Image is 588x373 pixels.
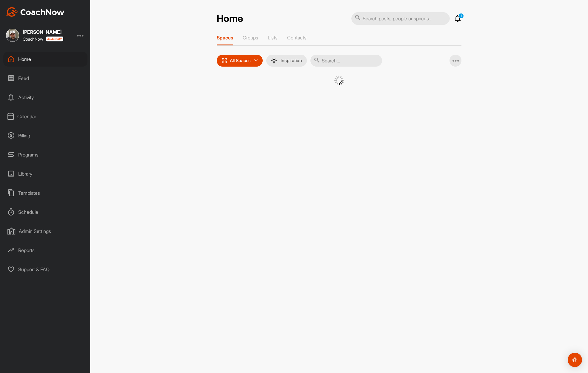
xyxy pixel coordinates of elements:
div: Admin Settings [3,224,87,239]
div: Programs [3,147,87,162]
h2: Home [217,13,243,24]
div: Schedule [3,205,87,219]
div: Activity [3,90,87,105]
div: Calendar [3,109,87,124]
p: 1 [458,13,464,19]
div: Billing [3,128,87,143]
p: Lists [268,35,278,41]
img: menuIcon [271,58,277,64]
div: Library [3,166,87,181]
div: [PERSON_NAME] [23,30,63,34]
div: CoachNow [23,36,63,42]
img: icon [221,58,227,64]
img: G6gVgL6ErOh57ABN0eRmCEwV0I4iEi4d8EwaPGI0tHgoAbU4EAHFLEQAh+QQFCgALACwIAA4AGAASAAAEbHDJSesaOCdk+8xg... [334,76,344,85]
input: Search posts, people or spaces... [351,12,450,25]
img: CoachNow [6,7,64,17]
img: CoachNow acadmey [46,36,63,42]
div: Open Intercom Messenger [568,353,582,367]
p: Contacts [287,35,307,41]
p: Inspiration [281,58,302,63]
div: Support & FAQ [3,262,87,277]
p: All Spaces [230,58,251,63]
div: Reports [3,243,87,258]
div: Home [3,52,87,67]
p: Groups [243,35,258,41]
input: Search... [310,55,382,67]
img: 5654048b4191c6c4df3113103f4a05c5.jpg [6,29,19,42]
div: Feed [3,71,87,86]
p: Spaces [217,35,233,41]
div: Templates [3,185,87,200]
